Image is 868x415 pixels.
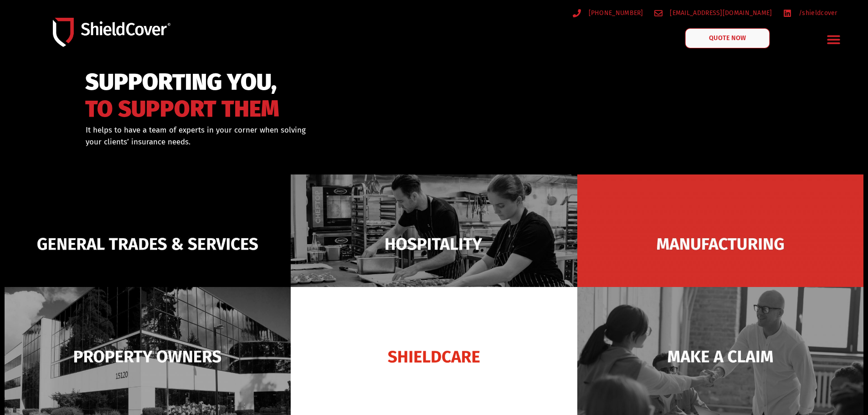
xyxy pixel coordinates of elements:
a: [PHONE_NUMBER] [573,7,643,19]
span: SUPPORTING YOU, [85,73,279,92]
a: QUOTE NOW [685,28,770,48]
span: [PHONE_NUMBER] [586,7,643,19]
div: It helps to have a team of experts in your corner when solving [86,124,481,148]
p: your clients’ insurance needs. [86,136,481,148]
a: [EMAIL_ADDRESS][DOMAIN_NAME] [654,7,772,19]
a: /shieldcover [783,7,837,19]
img: Shield-Cover-Underwriting-Australia-logo-full [53,18,170,46]
div: Menu Toggle [823,29,845,50]
span: QUOTE NOW [709,35,745,41]
span: [EMAIL_ADDRESS][DOMAIN_NAME] [668,7,772,19]
span: /shieldcover [796,7,837,19]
